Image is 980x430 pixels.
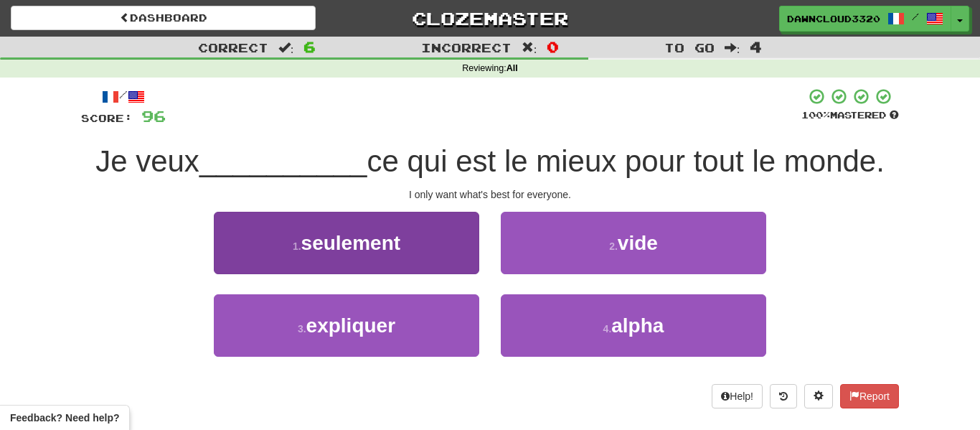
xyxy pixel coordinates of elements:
strong: All [507,63,518,73]
span: Score: [81,112,133,124]
span: Correct [198,40,268,55]
button: Round history (alt+y) [770,384,797,408]
span: Je veux [95,144,199,178]
span: : [278,42,294,54]
span: 4 [750,38,762,55]
span: : [522,42,537,54]
span: seulement [301,232,401,254]
span: ce qui est le mieux pour tout le monde. [367,144,884,178]
small: 4 . [603,323,612,335]
span: __________ [199,144,367,178]
span: Incorrect [421,40,512,55]
button: 2.vide [501,212,766,274]
small: 3 . [298,323,306,335]
span: / [912,11,919,22]
small: 1 . [293,240,301,252]
span: expliquer [306,314,395,337]
span: 96 [141,107,166,125]
span: vide [618,232,658,254]
span: DawnCloud3320 [787,12,880,25]
span: 100 % [801,109,830,121]
a: Dashboard [11,6,316,30]
span: alpha [611,314,664,337]
a: Clozemaster [337,6,642,31]
button: 1.seulement [214,212,479,274]
span: Open feedback widget [10,411,119,425]
button: Report [840,384,899,408]
small: 2 . [609,240,618,252]
span: 0 [547,38,559,55]
span: To go [664,40,715,55]
span: : [725,42,740,54]
button: 4.alpha [501,294,766,357]
div: / [81,88,166,106]
div: I only want what's best for everyone. [81,187,899,202]
a: DawnCloud3320 / [779,6,951,32]
button: Help! [712,384,763,408]
button: 3.expliquer [214,294,479,357]
div: Mastered [801,109,899,122]
span: 6 [303,38,316,55]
